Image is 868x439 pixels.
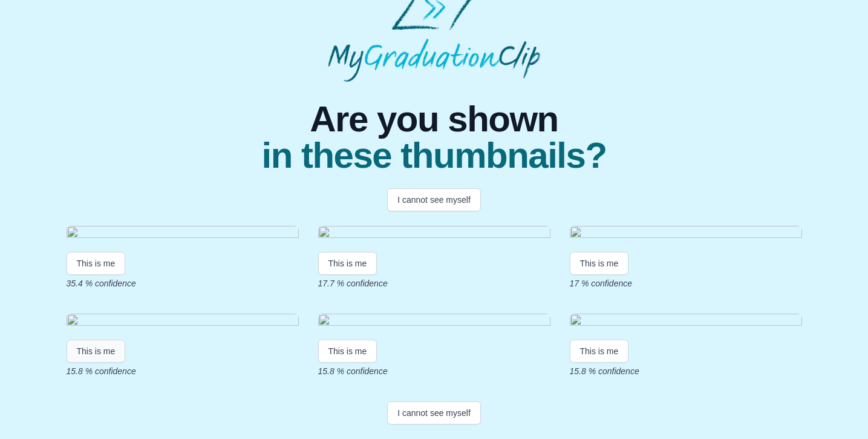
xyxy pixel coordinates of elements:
[67,226,299,242] img: 5ef5efad9b77105b45ec4126a5a6c053c30cac3f.gif
[67,340,126,363] button: This is me
[261,101,606,137] span: Are you shown
[318,277,550,289] p: 17.7 % confidence
[67,365,299,377] p: 15.8 % confidence
[570,226,802,242] img: cb04f980a4722c5f0e06e95341b8d193104c07f8.gif
[570,365,802,377] p: 15.8 % confidence
[570,340,629,363] button: This is me
[570,314,802,330] img: 138634ebd6d1d47240e95d0af677daa17992e9ee.gif
[261,137,606,174] span: in these thumbnails?
[387,401,481,424] button: I cannot see myself
[67,314,299,330] img: b5e312170eddd9af7740a6a06fd2eb2b796a96b7.gif
[67,252,126,275] button: This is me
[67,277,299,289] p: 35.4 % confidence
[318,252,377,275] button: This is me
[570,277,802,289] p: 17 % confidence
[570,252,629,275] button: This is me
[318,226,550,242] img: 91d68b4d617fec05a9df8b6048ed7b9b21d785b6.gif
[318,340,377,363] button: This is me
[318,314,550,330] img: 112765f536e9fff87bad541be5608bf2f3b7a072.gif
[318,365,550,377] p: 15.8 % confidence
[387,188,481,211] button: I cannot see myself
